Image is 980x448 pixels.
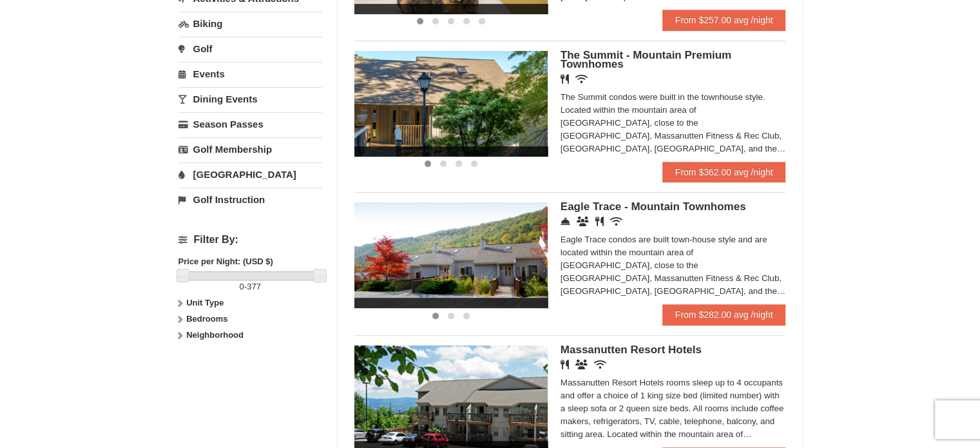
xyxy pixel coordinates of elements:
[186,330,244,340] strong: Neighborhood
[577,217,589,226] i: Conference Facilities
[561,200,746,213] span: Eagle Trace - Mountain Townhomes
[610,217,622,226] i: Wireless Internet (free)
[575,74,588,84] i: Wireless Internet (free)
[561,74,569,84] i: Restaurant
[561,360,569,369] i: Restaurant
[178,162,322,186] a: [GEOGRAPHIC_DATA]
[561,376,786,441] div: Massanutten Resort Hotels rooms sleep up to 4 occupants and offer a choice of 1 king size bed (li...
[178,112,322,136] a: Season Passes
[178,12,322,35] a: Biking
[561,217,570,226] i: Concierge Desk
[662,162,786,182] a: From $362.00 avg /night
[240,282,244,291] span: 0
[178,188,322,211] a: Golf Instruction
[178,234,322,246] h4: Filter By:
[178,257,273,266] strong: Price per Night: (USD $)
[561,233,786,298] div: Eagle Trace condos are built town-house style and are located within the mountain area of [GEOGRA...
[178,87,322,111] a: Dining Events
[662,304,786,325] a: From $282.00 avg /night
[178,280,322,293] label: -
[595,217,604,226] i: Restaurant
[186,314,227,324] strong: Bedrooms
[575,360,588,369] i: Banquet Facilities
[186,298,224,307] strong: Unit Type
[662,10,786,30] a: From $257.00 avg /night
[178,137,322,161] a: Golf Membership
[247,282,261,291] span: 377
[594,360,606,369] i: Wireless Internet (free)
[178,37,322,61] a: Golf
[561,344,702,356] span: Massanutten Resort Hotels
[178,62,322,86] a: Events
[561,49,731,70] span: The Summit - Mountain Premium Townhomes
[561,91,786,155] div: The Summit condos were built in the townhouse style. Located within the mountain area of [GEOGRAP...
